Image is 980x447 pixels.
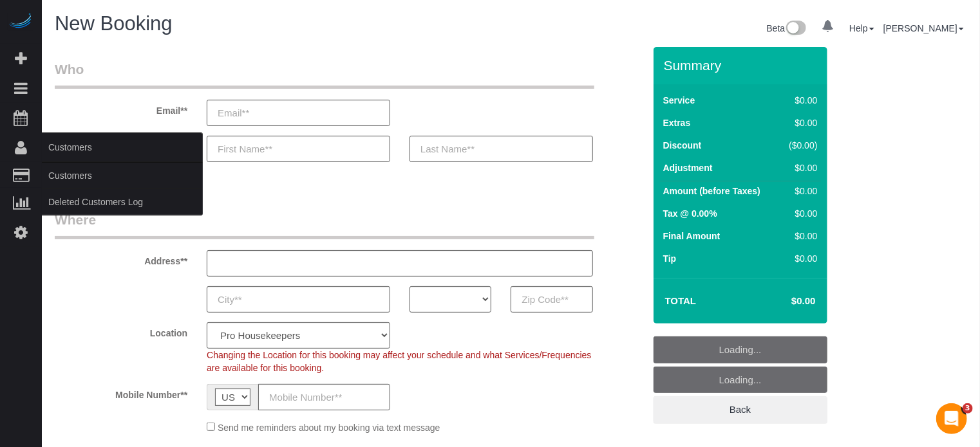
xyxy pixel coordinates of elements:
h3: Summary [664,58,821,73]
div: $0.00 [784,116,818,129]
label: Final Amount [663,230,721,242]
span: 3 [963,403,973,414]
img: New interface [785,21,806,37]
a: [PERSON_NAME] [883,23,964,33]
span: Customers [42,132,203,162]
div: $0.00 [784,252,818,265]
span: Changing the Location for this booking may affect your schedule and what Services/Frequencies are... [207,350,591,373]
div: $0.00 [784,185,818,197]
input: First Name** [207,136,390,162]
a: Customers [42,163,203,188]
span: Send me reminders about my booking via text message [218,423,440,433]
a: Help [849,23,874,33]
ul: Customers [42,162,203,215]
img: Automaid Logo [8,13,33,31]
input: Last Name** [410,136,593,162]
a: Deleted Customers Log [42,189,203,215]
a: Back [654,396,827,423]
div: $0.00 [784,94,818,107]
label: Tax @ 0.00% [663,207,717,220]
label: Mobile Number** [45,384,197,401]
label: Amount (before Taxes) [663,185,760,197]
legend: Who [55,60,594,89]
iframe: Intercom live chat [936,403,967,434]
label: Extras [663,116,691,129]
label: Service [663,94,695,107]
strong: Total [665,295,697,306]
div: $0.00 [784,230,818,242]
h4: $0.00 [753,296,815,307]
a: Beta [767,23,807,33]
label: Discount [663,139,702,152]
div: $0.00 [784,161,818,174]
input: Mobile Number** [258,384,390,410]
legend: Where [55,210,594,239]
label: Location [45,322,197,340]
div: ($0.00) [784,139,818,152]
label: Adjustment [663,161,713,174]
span: New Booking [55,12,173,35]
label: Tip [663,252,677,265]
div: $0.00 [784,207,818,220]
input: Zip Code** [511,286,592,313]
